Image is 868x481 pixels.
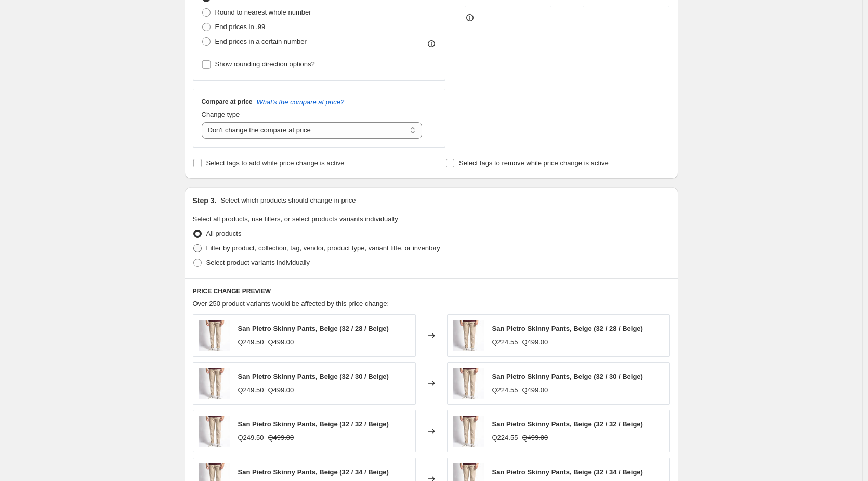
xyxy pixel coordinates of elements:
span: San Pietro Skinny Pants, Beige (32 / 32 / Beige) [238,420,389,428]
div: Q224.55 [492,337,518,348]
span: Change type [202,111,240,118]
img: MG_9961_6c3e7fa1-300c-4510-8a66-c1b7251788ad_80x.jpg [199,320,230,351]
span: Select product variants individually [206,259,310,266]
img: MG_9961_6c3e7fa1-300c-4510-8a66-c1b7251788ad_80x.jpg [453,320,484,351]
span: Over 250 product variants would be affected by this price change: [193,300,389,308]
span: San Pietro Skinny Pants, Beige (32 / 30 / Beige) [492,372,643,380]
div: Q249.50 [238,337,264,348]
span: San Pietro Skinny Pants, Beige (32 / 28 / Beige) [238,325,389,332]
span: Filter by product, collection, tag, vendor, product type, variant title, or inventory [206,244,440,252]
span: San Pietro Skinny Pants, Beige (32 / 30 / Beige) [238,372,389,380]
span: San Pietro Skinny Pants, Beige (32 / 34 / Beige) [492,468,643,476]
h2: Step 3. [193,195,217,206]
span: End prices in .99 [215,23,266,31]
span: All products [206,230,242,237]
div: Q224.55 [492,433,518,443]
p: Select which products should change in price [220,195,356,206]
span: Show rounding direction options? [215,60,315,68]
div: Q249.50 [238,385,264,395]
div: Q224.55 [492,385,518,395]
strike: Q499.00 [268,385,294,395]
strike: Q499.00 [268,433,294,443]
span: San Pietro Skinny Pants, Beige (32 / 28 / Beige) [492,325,643,332]
img: MG_9961_6c3e7fa1-300c-4510-8a66-c1b7251788ad_80x.jpg [453,416,484,447]
h3: Compare at price [202,98,253,106]
span: Select tags to add while price change is active [206,159,345,167]
h6: PRICE CHANGE PREVIEW [193,287,670,296]
div: Q249.50 [238,433,264,443]
span: San Pietro Skinny Pants, Beige (32 / 34 / Beige) [238,468,389,476]
img: MG_9961_6c3e7fa1-300c-4510-8a66-c1b7251788ad_80x.jpg [453,368,484,399]
span: San Pietro Skinny Pants, Beige (32 / 32 / Beige) [492,420,643,428]
button: What's the compare at price? [257,98,345,106]
span: End prices in a certain number [215,37,307,45]
img: MG_9961_6c3e7fa1-300c-4510-8a66-c1b7251788ad_80x.jpg [199,416,230,447]
strike: Q499.00 [522,385,548,395]
span: Select tags to remove while price change is active [459,159,609,167]
span: Round to nearest whole number [215,8,311,16]
strike: Q499.00 [522,433,548,443]
span: Select all products, use filters, or select products variants individually [193,215,398,223]
strike: Q499.00 [268,337,294,348]
strike: Q499.00 [522,337,548,348]
img: MG_9961_6c3e7fa1-300c-4510-8a66-c1b7251788ad_80x.jpg [199,368,230,399]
